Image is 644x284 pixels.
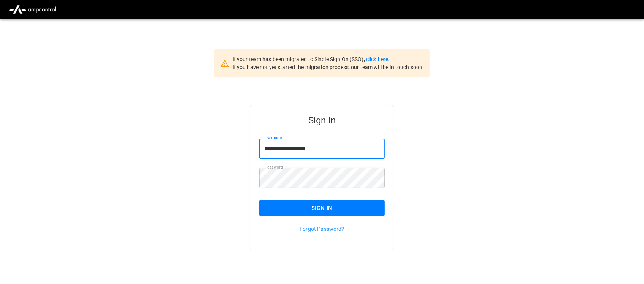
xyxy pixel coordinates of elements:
[259,200,385,216] button: Sign In
[366,56,390,62] a: click here.
[232,64,424,70] span: If you have not yet started the migration process, our team will be in touch soon.
[6,2,59,17] img: ampcontrol.io logo
[259,225,385,233] p: Forgot Password?
[265,135,283,141] label: Username
[259,114,385,126] h5: Sign In
[232,56,366,62] span: If your team has been migrated to Single Sign On (SSO),
[265,164,283,170] label: Password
